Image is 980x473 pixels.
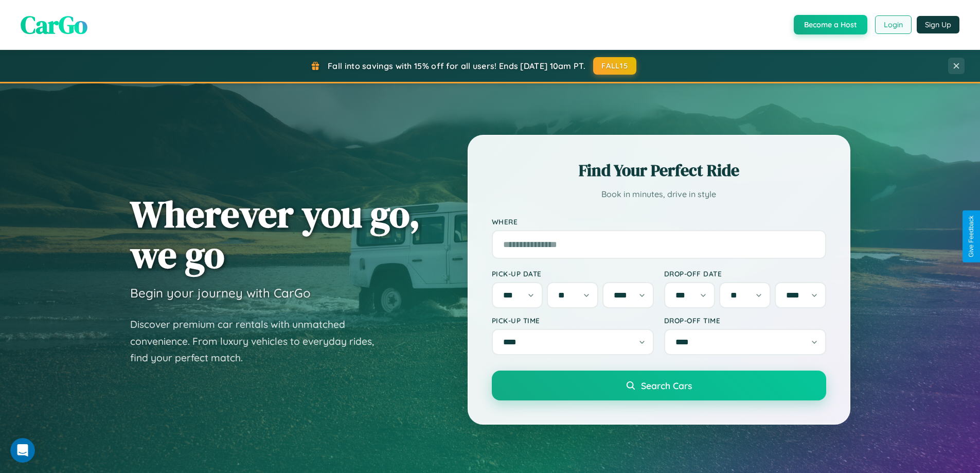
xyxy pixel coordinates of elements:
label: Drop-off Time [664,316,826,325]
p: Discover premium car rentals with unmatched convenience. From luxury vehicles to everyday rides, ... [130,316,387,366]
button: Sign Up [917,16,959,33]
label: Pick-up Time [492,316,654,325]
span: Search Cars [641,380,692,391]
span: Fall into savings with 15% off for all users! Ends [DATE] 10am PT. [328,61,585,71]
label: Where [492,217,826,226]
button: FALL15 [593,57,636,75]
button: Become a Host [794,15,867,34]
p: Book in minutes, drive in style [492,187,826,202]
h2: Find Your Perfect Ride [492,159,826,182]
h3: Begin your journey with CarGo [130,285,311,301]
button: Search Cars [492,371,826,400]
button: Login [875,15,912,34]
label: Drop-off Date [664,269,826,278]
span: CarGo [21,8,87,42]
iframe: Intercom live chat [10,438,35,463]
div: Give Feedback [968,216,975,257]
label: Pick-up Date [492,269,654,278]
h1: Wherever you go, we go [130,194,420,275]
